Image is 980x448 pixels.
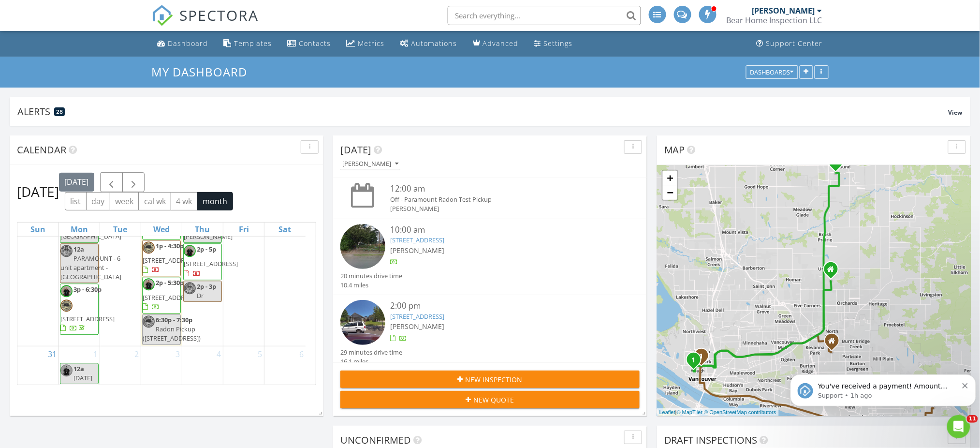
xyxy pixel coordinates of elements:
[143,278,197,311] a: 2p - 5:30p [STREET_ADDRESS]
[340,224,640,290] a: 10:00 am [STREET_ADDRESS] [PERSON_NAME] 20 minutes drive time 10.4 miles
[60,364,73,376] img: img_5727.jpeg
[284,35,335,53] a: Contacts
[60,285,115,332] a: 3p - 6:30p [STREET_ADDRESS]
[264,136,306,346] td: Go to August 30, 2025
[184,245,196,257] img: img_5727.jpeg
[69,223,90,236] a: Monday
[766,39,823,48] div: Support Center
[264,346,306,385] td: Go to September 6, 2025
[297,346,306,362] a: Go to September 6, 2025
[65,192,87,211] button: list
[694,359,700,365] div: 2010 Lincoln Ave, Vancouver, WA 98660
[544,39,573,48] div: Settings
[340,371,640,388] button: New Inspection
[787,354,980,422] iframe: Intercom notifications message
[299,39,331,48] div: Contacts
[947,415,970,438] iframe: Intercom live chat
[663,185,677,200] a: Zoom out
[752,6,815,15] div: [PERSON_NAME]
[143,315,155,328] img: cpi.png
[483,39,519,48] div: Advanced
[197,245,216,254] span: 2p - 5p
[390,224,614,236] div: 10:00 am
[390,236,444,244] a: [STREET_ADDRESS]
[141,346,182,385] td: Go to September 3, 2025
[142,277,181,314] a: 2p - 5:30p [STREET_ADDRESS]
[223,136,264,346] td: Go to August 29, 2025
[469,35,523,53] a: Advanced
[342,161,398,167] div: [PERSON_NAME]
[171,192,198,211] button: 4 wk
[17,136,59,346] td: Go to August 24, 2025
[156,278,184,287] span: 2p - 5:30p
[154,35,212,53] a: Dashboard
[17,182,59,201] h2: [DATE]
[700,353,703,360] i: 1
[17,105,949,118] div: Alerts
[832,341,838,346] div: 3809 NE 124TH AVE, VANCOUVER WA 98682
[657,408,779,417] div: |
[182,346,223,385] td: Go to September 4, 2025
[340,281,402,290] div: 10.4 miles
[184,259,238,268] span: [STREET_ADDRESS]
[100,346,141,385] td: Go to September 2, 2025
[340,224,385,269] img: streetview
[340,348,402,357] div: 29 minutes drive time
[60,285,73,297] img: img_5727.jpeg
[184,282,196,294] img: cpi.png
[73,285,102,294] span: 3p - 6:30p
[143,241,155,254] img: cpi.png
[663,171,677,185] a: Zoom in
[727,15,822,25] div: Bear Home Inspection LLC
[152,64,256,80] a: My Dashboard
[237,223,251,236] a: Friday
[29,223,47,236] a: Sunday
[831,269,837,275] div: 12312 NE 107th WAY, VANCOUVER WA 98682
[180,5,259,25] span: SPECTORA
[396,35,461,53] a: Automations (Advanced)
[340,300,385,345] img: streetview
[530,35,577,53] a: Settings
[358,39,385,48] div: Metrics
[256,346,264,362] a: Go to September 5, 2025
[746,65,798,79] button: Dashboards
[448,6,641,25] input: Search everything...
[664,433,758,447] span: Draft Inspections
[143,293,197,302] span: [STREET_ADDRESS]
[340,357,402,366] div: 16.1 miles
[340,271,402,281] div: 20 minutes drive time
[340,433,411,447] span: Unconfirmed
[143,241,197,274] a: 1p - 4:30p [STREET_ADDRESS]
[340,158,400,171] button: [PERSON_NAME]
[466,374,523,385] span: New Inspection
[184,214,233,241] span: 2pm w/ [PERSON_NAME]
[197,291,204,300] span: Dr
[390,195,614,204] div: Off - Paramount Radon Test Pickup
[60,314,115,323] span: [STREET_ADDRESS]
[343,35,389,53] a: Metrics
[56,108,63,115] span: 28
[277,223,293,236] a: Saturday
[340,143,371,156] span: [DATE]
[73,373,92,382] span: [DATE]
[220,35,276,53] a: Templates
[152,13,259,33] a: SPECTORA
[182,136,223,346] td: Go to August 28, 2025
[141,136,182,346] td: Go to August 27, 2025
[156,241,184,250] span: 1p - 4:30p
[59,173,94,192] button: [DATE]
[143,325,201,343] span: Radon Pickup ([STREET_ADDRESS])
[17,143,66,156] span: Calendar
[390,183,614,195] div: 12:00 am
[949,108,963,117] span: View
[193,223,212,236] a: Thursday
[753,35,827,53] a: Support Center
[967,415,978,423] span: 11
[659,409,675,415] a: Leaflet
[677,409,703,415] a: © MapTiler
[183,243,222,280] a: 2p - 5p [STREET_ADDRESS]
[110,192,139,211] button: week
